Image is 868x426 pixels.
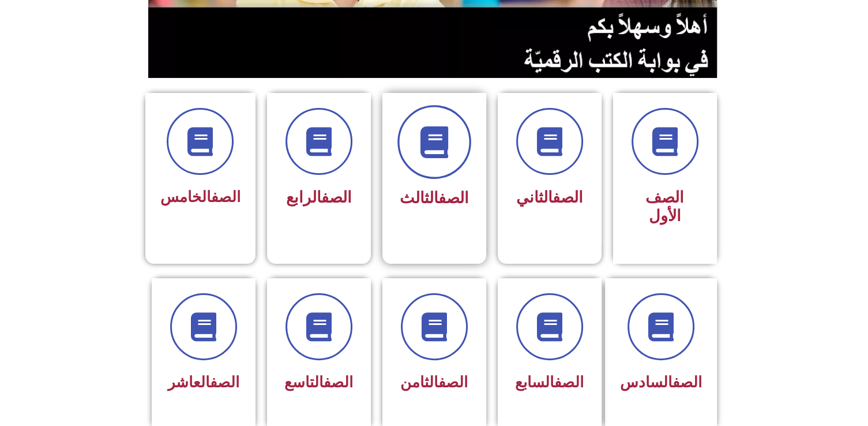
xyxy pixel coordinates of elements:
span: الثاني [516,188,583,207]
span: الصف الأول [645,188,684,225]
span: الرابع [286,188,352,207]
span: العاشر [168,373,239,391]
a: الصف [210,373,239,391]
a: الصف [672,373,702,391]
span: التاسع [284,373,353,391]
a: الصف [554,373,584,391]
a: الصف [324,373,353,391]
a: الصف [438,373,468,391]
a: الصف [211,188,241,205]
span: الخامس [160,188,241,205]
span: الثامن [400,373,468,391]
span: السادس [620,373,702,391]
span: السابع [515,373,584,391]
a: الصف [321,188,352,207]
a: الصف [553,188,583,207]
span: الثالث [400,189,469,207]
a: الصف [438,189,469,207]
